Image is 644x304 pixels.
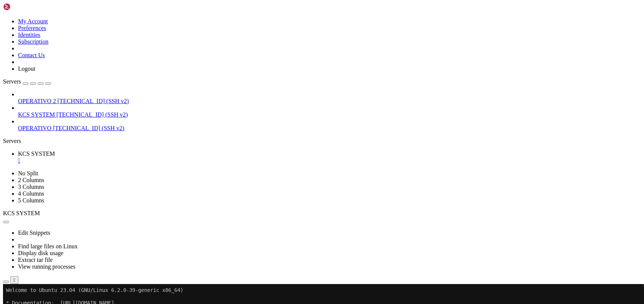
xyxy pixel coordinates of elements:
x-row: Last login: [DATE] from [TECHNICAL_ID] [3,188,546,195]
a: Edit Snippets [18,230,50,236]
x-row: Welcome to Ubuntu 23.04 (GNU/Linux 6.2.0-39-generic x86_64) [3,3,546,9]
a: View running processes [18,263,75,270]
button:  [11,276,18,284]
a: 2 Columns [18,177,44,183]
x-row: * Documentation: [URL][DOMAIN_NAME] [3,16,546,22]
x-row: Your Ubuntu release is not supported anymore. [3,137,546,144]
a: Find large files on Linux [18,243,78,249]
x-row: just raised the bar for easy, resilient and secure K8s cluster deployment. [3,93,546,99]
a: OPERATIVO [TECHNICAL_ID] (SSH v2) [18,125,641,132]
span: [TECHNICAL_ID] (SSH v2) [53,125,124,131]
span: KCS SYSTEM [18,150,55,157]
x-row: [URL][DOMAIN_NAME] [3,150,546,157]
li: OPERATIVO [TECHNICAL_ID] (SSH v2) [18,118,641,132]
x-row: : $ [3,195,546,201]
div: (23, 30) [76,195,79,201]
x-row: Usage of /: 19.5% of 77.39GB Users logged in: 1 [3,61,546,67]
x-row: 1 update can be applied immediately. [3,118,546,125]
x-row: Memory usage: 64% IPv4 address for ens3: [TECHNICAL_ID] [3,67,546,73]
span: OPERATIVO 2 [18,98,56,104]
div: Servers [3,138,641,144]
a: Subscription [18,38,48,45]
a: 3 Columns [18,184,44,190]
a: KCS SYSTEM [18,150,641,164]
span: OPERATIVO [18,125,51,131]
a: 4 Columns [18,190,44,197]
x-row: System load: 0.0 Processes: 177 [3,54,546,61]
li: OPERATIVO 2 [TECHNICAL_ID] (SSH v2) [18,91,641,105]
img: Shellngn [3,3,46,11]
x-row: To see these additional updates run: apt list --upgradable [3,125,546,131]
a: 5 Columns [18,197,44,204]
a: Servers [3,78,51,85]
span: KCS SYSTEM [18,111,55,118]
x-row: System information as of [DATE] [3,41,546,48]
a: Preferences [18,25,46,31]
span: [TECHNICAL_ID] (SSH v2) [57,98,129,104]
x-row: For upgrade information, please visit: [3,144,546,150]
a: OPERATIVO 2 [TECHNICAL_ID] (SSH v2) [18,98,641,105]
x-row: [URL][DOMAIN_NAME] [3,105,546,112]
span: KCS SYSTEM [3,210,40,216]
a: Logout [18,65,35,72]
span: ~ [63,195,66,201]
span: [TECHNICAL_ID] (SSH v2) [56,111,128,118]
a: No Split [18,170,38,176]
a: Contact Us [18,52,45,58]
a: Extract tar file [18,257,53,263]
a: Display disk usage [18,250,63,256]
x-row: New release '24.04.3 LTS' available. [3,163,546,169]
x-row: * Strictly confined Kubernetes makes edge and IoT secure. Learn how MicroK8s [3,86,546,93]
span: Servers [3,78,21,85]
a:  [18,157,641,164]
x-row: * Support: [URL][DOMAIN_NAME] [3,29,546,35]
x-row: * Management: [URL][DOMAIN_NAME] [3,22,546,29]
li: KCS SYSTEM [TECHNICAL_ID] (SSH v2) [18,105,641,118]
x-row: Run 'do-release-upgrade' to upgrade to it. [3,169,546,176]
a: Identities [18,32,41,38]
span: ubuntu@vps-08acaf7e [3,195,60,201]
div:  [14,277,15,283]
a: KCS SYSTEM [TECHNICAL_ID] (SSH v2) [18,111,641,118]
x-row: Swap usage: 0% [3,73,546,80]
a: My Account [18,18,48,24]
